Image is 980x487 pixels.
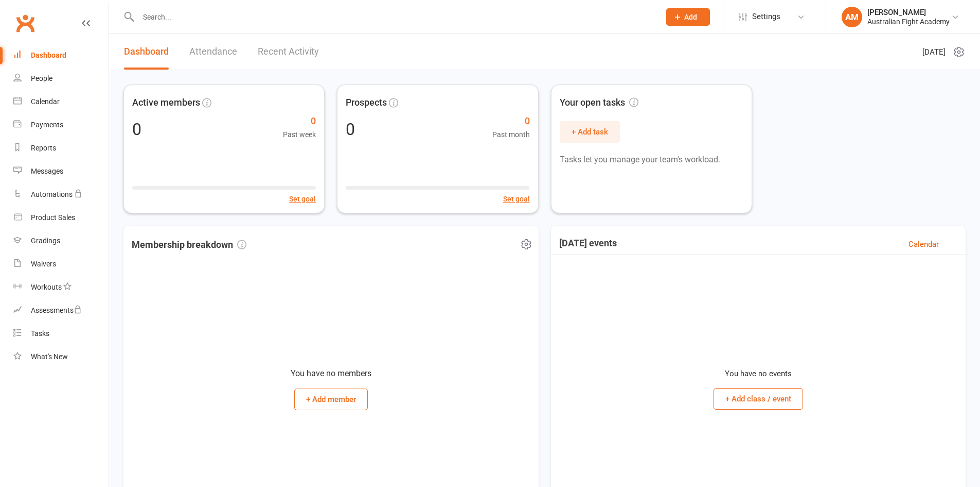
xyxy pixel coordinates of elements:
[13,322,109,345] a: Tasks
[135,10,653,24] input: Search...
[283,114,316,129] span: 0
[560,153,743,166] p: Tasks let you manage your team's workload.
[31,167,63,175] div: Messages
[13,345,109,368] a: What's New
[294,389,368,410] button: + Add member
[31,306,82,314] div: Assessments
[13,229,109,253] a: Gradings
[132,238,246,251] h3: Membership breakdown
[13,90,109,113] a: Calendar
[13,253,109,276] a: Waivers
[560,121,620,143] button: + Add task
[189,34,237,70] a: Attendance
[289,193,316,205] button: Set goal
[13,67,109,90] a: People
[13,276,109,299] a: Workouts
[867,8,950,17] div: [PERSON_NAME]
[346,121,355,138] div: 0
[666,8,710,26] button: Add
[31,213,75,222] div: Product Sales
[725,367,792,380] p: You have no events
[492,114,530,129] span: 0
[346,95,387,110] span: Prospects
[842,7,862,27] div: AM
[560,95,638,110] span: Your open tasks
[13,137,109,160] a: Reports
[31,352,68,361] div: What's New
[714,388,803,410] button: + Add class / event
[908,238,939,250] a: Calendar
[31,121,63,129] div: Payments
[31,74,52,82] div: People
[13,206,109,229] a: Product Sales
[922,46,946,58] span: [DATE]
[13,299,109,322] a: Assessments
[503,193,530,205] button: Set goal
[31,283,62,291] div: Workouts
[31,237,60,245] div: Gradings
[124,34,169,70] a: Dashboard
[31,144,56,152] div: Reports
[13,113,109,137] a: Payments
[752,5,780,28] span: Settings
[13,44,109,67] a: Dashboard
[258,34,319,70] a: Recent Activity
[283,129,316,140] span: Past week
[492,129,530,140] span: Past month
[12,10,38,36] a: Clubworx
[132,95,200,110] span: Active members
[13,183,109,206] a: Automations
[867,17,950,26] div: Australian Fight Academy
[13,160,109,183] a: Messages
[31,260,56,268] div: Waivers
[559,238,617,250] h3: [DATE] events
[291,367,371,380] p: You have no members
[31,97,60,106] div: Calendar
[684,13,697,21] span: Add
[31,190,73,198] div: Automations
[31,51,66,59] div: Dashboard
[132,121,141,138] div: 0
[31,329,49,338] div: Tasks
